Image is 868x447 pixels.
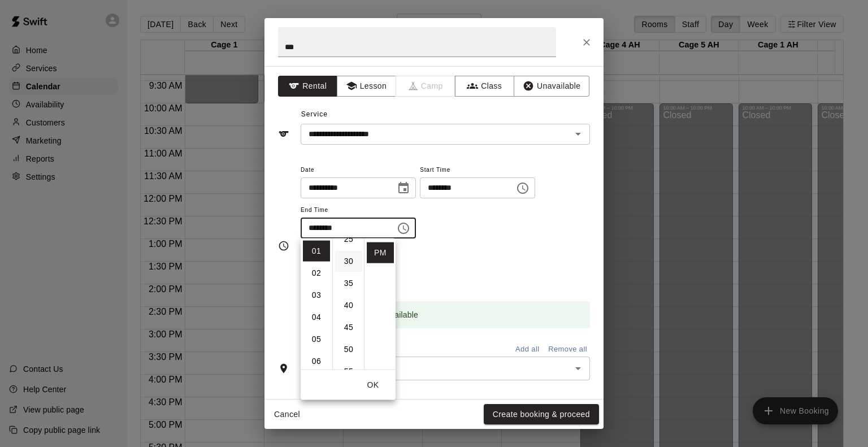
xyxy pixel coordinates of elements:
li: PM [367,242,394,263]
li: 30 minutes [335,251,362,272]
ul: Select hours [301,238,332,370]
ul: Select meridiem [364,238,396,370]
svg: Rooms [278,363,289,374]
button: Open [570,126,586,142]
button: Rental [278,76,337,97]
button: OK [355,375,391,396]
li: 1 hours [303,241,330,262]
button: Add all [509,341,545,358]
li: 5 hours [303,329,330,350]
button: Choose date, selected date is Aug 17, 2025 [392,177,415,199]
span: Start Time [420,163,535,178]
li: 40 minutes [335,295,362,316]
button: Unavailable [514,76,589,97]
button: Cancel [269,404,305,425]
button: Choose time, selected time is 1:15 PM [392,217,415,240]
button: Open [570,361,586,376]
li: 2 hours [303,263,330,284]
li: 45 minutes [335,317,362,338]
button: Close [576,32,597,53]
li: 12 hours [303,219,330,240]
span: Date [301,163,416,178]
svg: Service [278,128,289,140]
button: Create booking & proceed [484,404,599,425]
li: 25 minutes [335,229,362,250]
button: Remove all [545,341,590,358]
svg: Timing [278,240,289,251]
li: AM [367,220,394,241]
button: Class [455,76,514,97]
span: Notes [301,389,590,407]
li: 50 minutes [335,339,362,360]
li: 4 hours [303,307,330,328]
li: 55 minutes [335,361,362,382]
li: 6 hours [303,351,330,372]
ul: Select minutes [332,238,364,370]
span: End Time [301,203,416,218]
button: Choose time, selected time is 12:00 PM [511,177,534,199]
span: Service [301,110,328,118]
li: 3 hours [303,285,330,306]
span: Camps can only be created in the Services page [396,76,455,97]
button: Lesson [337,76,396,97]
li: 35 minutes [335,273,362,294]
